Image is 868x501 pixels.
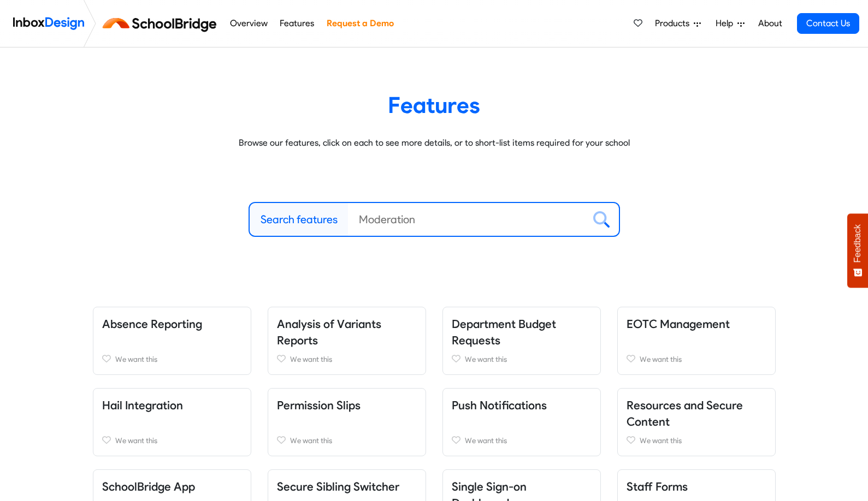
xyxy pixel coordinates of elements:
[755,13,785,34] a: About
[277,317,381,347] a: Analysis of Variants Reports
[277,353,417,366] a: We want this
[85,307,259,375] div: Absence Reporting
[290,436,332,445] span: We want this
[627,480,688,493] a: Staff Forms
[348,203,584,236] input: Moderation
[115,355,157,363] span: We want this
[640,436,682,445] span: We want this
[452,353,592,366] a: We want this
[640,355,682,363] span: We want this
[101,136,767,150] p: Browse our features, click on each to see more details, or to short-list items required for your ...
[609,307,784,375] div: EOTC Management
[609,388,784,456] div: Resources and Secure Content
[797,13,859,34] a: Contact Us
[465,436,507,445] span: We want this
[627,434,766,447] a: We want this
[85,388,259,456] div: Hail Integration
[323,13,397,34] a: Request a Demo
[452,434,592,447] a: We want this
[434,307,609,375] div: Department Budget Requests
[277,13,317,34] a: Features
[627,317,730,331] a: EOTC Management
[102,434,242,447] a: We want this
[227,13,270,34] a: Overview
[259,307,434,375] div: Analysis of Variants Reports
[452,317,556,347] a: Department Budget Requests
[655,17,694,30] span: Products
[853,224,863,263] span: Feedback
[290,355,332,363] span: We want this
[102,480,195,493] a: SchoolBridge App
[627,398,743,428] a: Resources and Secure Content
[101,10,223,37] img: schoolbridge logo
[465,355,507,363] span: We want this
[452,398,547,412] a: Push Notifications
[277,398,361,412] a: Permission Slips
[716,17,737,30] span: Help
[259,388,434,456] div: Permission Slips
[277,480,399,493] a: Secure Sibling Switcher
[101,91,767,119] heading: Features
[711,13,749,34] a: Help
[102,398,183,412] a: Hail Integration
[277,434,417,447] a: We want this
[651,13,705,34] a: Products
[627,353,766,366] a: We want this
[102,353,242,366] a: We want this
[102,317,202,331] a: Absence Reporting
[847,213,868,288] button: Feedback - Show survey
[434,388,609,456] div: Push Notifications
[115,436,157,445] span: We want this
[261,211,338,228] label: Search features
